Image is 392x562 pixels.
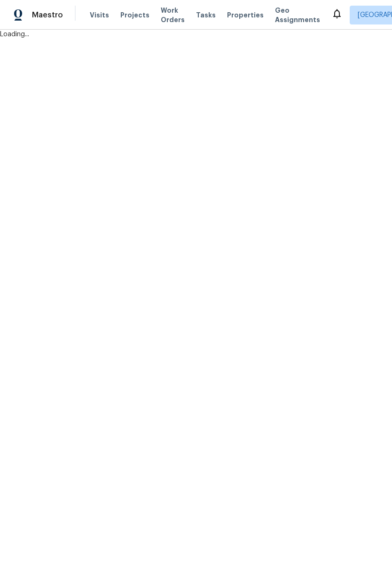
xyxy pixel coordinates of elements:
[275,6,320,24] span: Geo Assignments
[32,10,63,20] span: Maestro
[90,10,109,20] span: Visits
[196,12,216,18] span: Tasks
[227,10,264,20] span: Properties
[161,6,185,24] span: Work Orders
[120,10,149,20] span: Projects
